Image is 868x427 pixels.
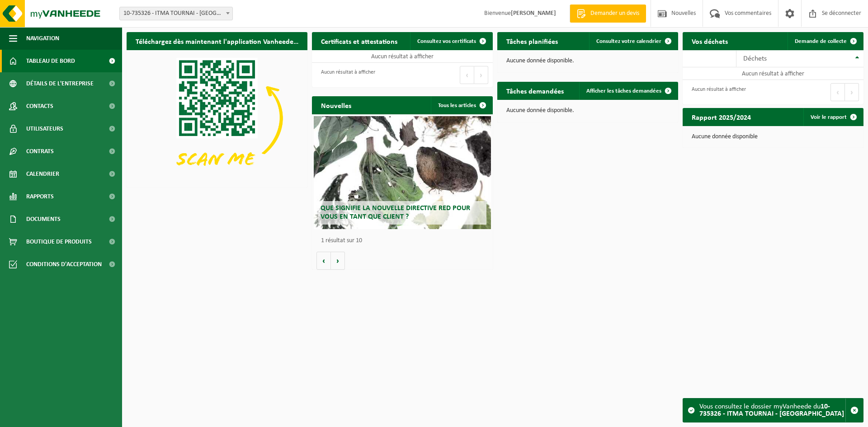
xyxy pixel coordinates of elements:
[431,96,492,114] a: Tous les articles
[26,239,92,245] font: Boutique de produits
[119,7,233,20] span: 10-735326 - ITMA TOURNAI - TOURNAI
[136,38,301,46] font: Téléchargez dès maintenant l'application Vanheede+ !
[484,10,511,17] font: Bienvenue
[811,114,847,120] font: Voir le rapport
[460,66,474,84] button: Précédent
[822,10,861,17] font: Se déconnecter
[579,82,677,100] a: Afficher les tâches demandées
[314,116,491,229] a: Que signifie la nouvelle directive RED pour vous en tant que client ?
[123,10,255,17] font: 10-735326 - ITMA TOURNAI - [GEOGRAPHIC_DATA]
[506,38,558,46] font: Tâches planifiées
[589,32,677,50] a: Consultez votre calendrier
[692,87,746,92] font: Aucun résultat à afficher
[788,32,863,50] a: Demande de collecte
[506,57,574,64] font: Aucune donnée disponible.
[26,126,63,132] font: Utilisateurs
[699,403,844,418] font: 10-735326 - ITMA TOURNAI - [GEOGRAPHIC_DATA]
[321,70,375,75] font: Aucun résultat à afficher
[26,58,75,65] font: Tableau de bord
[743,55,767,62] font: Déchets
[26,35,59,42] font: Navigation
[120,7,232,20] span: 10-735326 - ITMA TOURNAI - TOURNAI
[371,53,434,60] font: Aucun résultat à afficher
[321,205,470,221] font: Que signifie la nouvelle directive RED pour vous en tant que client ?
[474,66,488,84] button: Suivant
[127,50,307,186] img: Téléchargez l'application VHEPlus
[26,171,59,178] font: Calendrier
[671,10,696,17] font: Nouvelles
[699,403,821,410] font: Vous consultez le dossier myVanheede du
[795,38,847,44] font: Demande de collecte
[506,107,574,114] font: Aucune donnée disponible.
[725,10,771,17] font: Vos commentaires
[26,103,53,110] font: Contacts
[590,10,639,17] font: Demander un devis
[26,193,54,200] font: Rapports
[321,38,397,46] font: Certificats et attestations
[438,103,476,108] font: Tous les articles
[321,103,351,110] font: Nouvelles
[410,32,492,50] a: Consultez vos certificats
[26,80,94,87] font: Détails de l'entreprise
[803,108,863,126] a: Voir le rapport
[570,5,646,23] a: Demander un devis
[511,10,556,17] font: [PERSON_NAME]
[26,148,54,155] font: Contrats
[742,70,804,77] font: Aucun résultat à afficher
[830,83,845,101] button: Previous
[417,38,476,44] font: Consultez vos certificats
[692,38,728,46] font: Vos déchets
[692,114,751,122] font: Rapport 2025/2024
[321,237,362,244] font: 1 résultat sur 10
[596,38,661,44] font: Consultez votre calendrier
[506,88,564,95] font: Tâches demandées
[586,88,661,94] font: Afficher les tâches demandées
[26,261,102,268] font: Conditions d'acceptation
[26,216,61,223] font: Documents
[845,83,859,101] button: Next
[692,133,758,140] font: Aucune donnée disponible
